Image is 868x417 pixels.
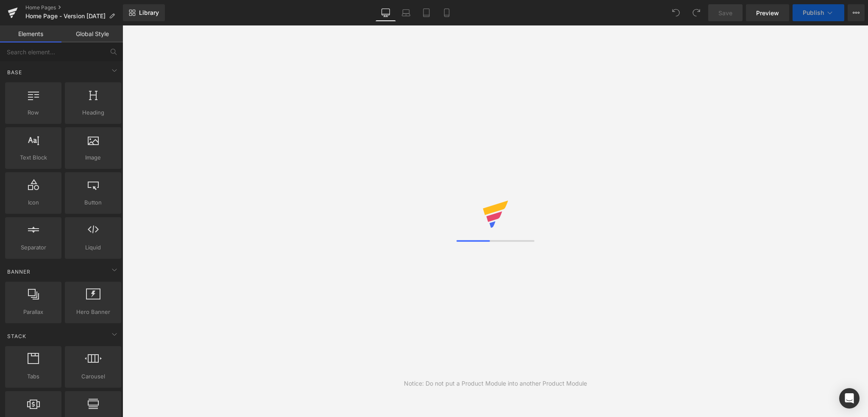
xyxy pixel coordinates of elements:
[25,13,106,20] span: Home Page - Version [DATE]
[67,372,119,381] span: Carousel
[8,372,59,381] span: Tabs
[67,198,119,207] span: Button
[416,4,437,21] a: Tablet
[8,108,59,117] span: Row
[376,4,396,21] a: Desktop
[123,4,165,21] a: New Library
[793,4,844,21] button: Publish
[437,4,457,21] a: Mobile
[8,153,59,162] span: Text Block
[688,4,705,21] button: Redo
[6,268,31,276] span: Banner
[8,198,59,207] span: Icon
[803,9,824,16] span: Publish
[67,153,119,162] span: Image
[6,68,23,76] span: Base
[404,379,587,388] div: Notice: Do not put a Product Module into another Product Module
[67,243,119,252] span: Liquid
[6,332,27,340] span: Stack
[139,9,159,17] span: Library
[756,8,779,17] span: Preview
[718,8,732,17] span: Save
[8,308,59,316] span: Parallax
[668,4,684,21] button: Undo
[839,388,860,409] div: Open Intercom Messenger
[746,4,789,21] a: Preview
[396,4,416,21] a: Laptop
[848,4,865,21] button: More
[61,25,123,42] a: Global Style
[67,108,119,117] span: Heading
[8,243,59,252] span: Separator
[67,308,119,316] span: Hero Banner
[25,4,123,11] a: Home Pages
